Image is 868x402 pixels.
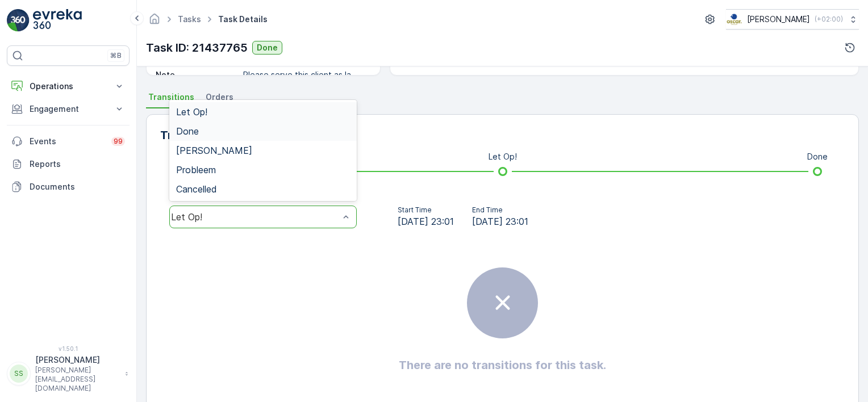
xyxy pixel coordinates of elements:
[114,137,123,146] p: 99
[7,75,130,98] button: Operations
[472,206,528,215] p: End Time
[252,41,282,55] button: Done
[489,151,517,162] p: Let Op!
[726,9,859,30] button: [PERSON_NAME](+02:00)
[176,184,217,194] span: Cancelled
[398,215,454,228] span: [DATE] 23:01
[35,354,119,366] p: [PERSON_NAME]
[7,345,130,352] span: v 1.50.1
[148,17,161,27] a: Homepage
[146,39,248,56] p: Task ID: 21437765
[7,9,30,32] img: logo
[30,81,107,92] p: Operations
[156,69,239,81] p: Note
[110,51,122,60] p: ⌘B
[30,103,107,115] p: Engagement
[815,15,843,24] p: ( +02:00 )
[726,13,742,26] img: basis-logo_rgb2x.png
[399,357,606,374] h2: There are no transitions for this task.
[7,98,130,120] button: Engagement
[176,165,216,175] span: Probleem
[216,14,270,25] span: Task Details
[176,145,252,156] span: [PERSON_NAME]
[807,151,828,162] p: Done
[243,70,358,79] p: Please serve this client as la...
[7,354,130,393] button: SS[PERSON_NAME][PERSON_NAME][EMAIL_ADDRESS][DOMAIN_NAME]
[30,158,125,170] p: Reports
[30,181,125,192] p: Documents
[30,136,105,147] p: Events
[472,215,528,228] span: [DATE] 23:01
[176,107,207,117] span: Let Op!
[33,9,82,32] img: logo_light-DOdMpM7g.png
[7,175,130,198] a: Documents
[35,366,119,393] p: [PERSON_NAME][EMAIL_ADDRESS][DOMAIN_NAME]
[160,127,223,144] p: Transitions
[178,14,201,24] a: Tasks
[7,153,130,175] a: Reports
[206,91,233,103] span: Orders
[257,42,278,53] p: Done
[171,212,339,222] div: Let Op!
[398,206,454,215] p: Start Time
[176,126,199,136] span: Done
[10,365,28,383] div: SS
[747,14,810,25] p: [PERSON_NAME]
[148,91,194,103] span: Transitions
[7,130,130,153] a: Events99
